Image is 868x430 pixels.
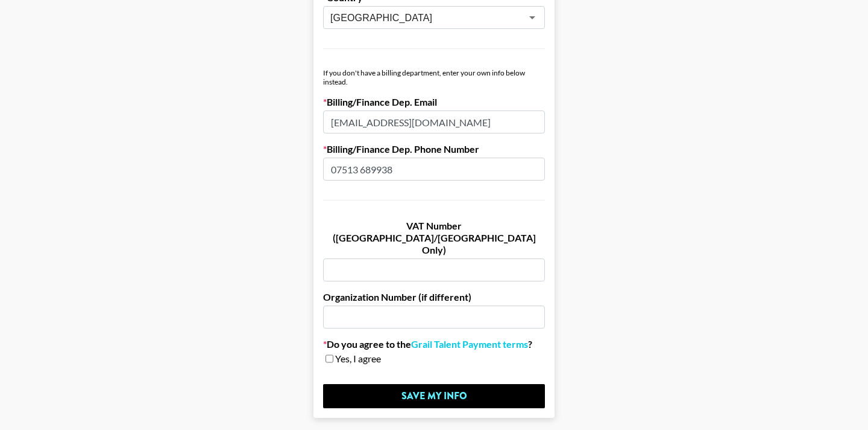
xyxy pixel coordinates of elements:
[323,338,545,350] label: Do you agree to the ?
[411,338,528,350] a: Grail Talent Payment terms
[323,68,545,86] div: If you don't have a billing department, enter your own info below instead.
[323,291,545,303] label: Organization Number (if different)
[323,384,545,408] input: Save My Info
[323,96,545,108] label: Billing/Finance Dep. Email
[335,353,381,365] span: Yes, I agree
[323,220,545,256] label: VAT Number ([GEOGRAPHIC_DATA]/[GEOGRAPHIC_DATA] Only)
[323,143,545,155] label: Billing/Finance Dep. Phone Number
[524,9,541,26] button: Open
